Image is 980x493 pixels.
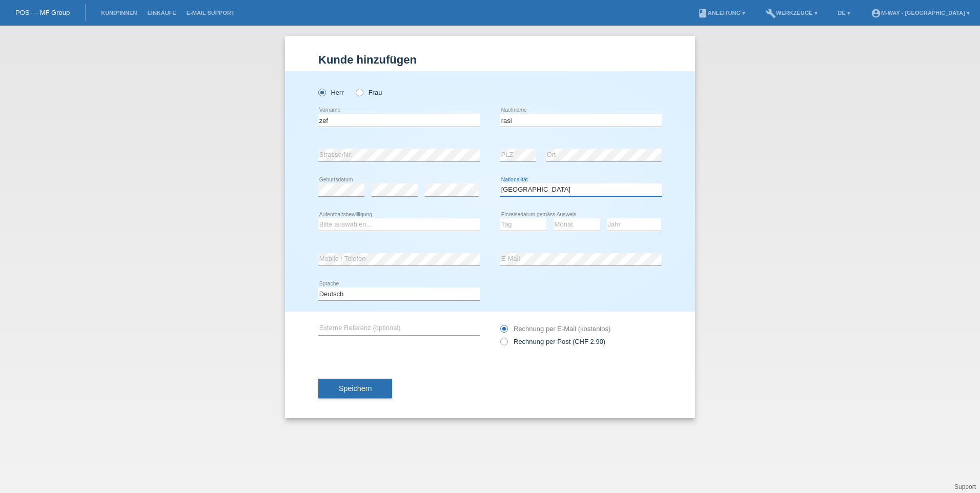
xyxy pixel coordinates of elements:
a: E-Mail Support [181,10,240,16]
a: Kund*innen [96,10,142,16]
span: Speichern [339,384,372,393]
a: Einkäufe [142,10,181,16]
button: Speichern [318,379,392,398]
a: buildWerkzeuge ▾ [761,10,823,16]
i: book [698,8,708,18]
label: Rechnung per E-Mail (kostenlos) [500,325,610,333]
a: POS — MF Group [15,9,70,16]
label: Rechnung per Post (CHF 2.90) [500,338,605,345]
i: build [766,8,776,18]
input: Rechnung per E-Mail (kostenlos) [500,325,507,338]
label: Herr [318,89,344,96]
label: Frau [356,89,382,96]
a: Support [954,483,976,490]
a: DE ▾ [833,10,855,16]
i: account_circle [871,8,881,18]
input: Herr [318,89,325,95]
a: bookAnleitung ▾ [692,10,750,16]
input: Rechnung per Post (CHF 2.90) [500,338,507,351]
input: Frau [356,89,362,95]
h1: Kunde hinzufügen [318,53,662,66]
a: account_circlem-way - [GEOGRAPHIC_DATA] ▾ [866,10,975,16]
